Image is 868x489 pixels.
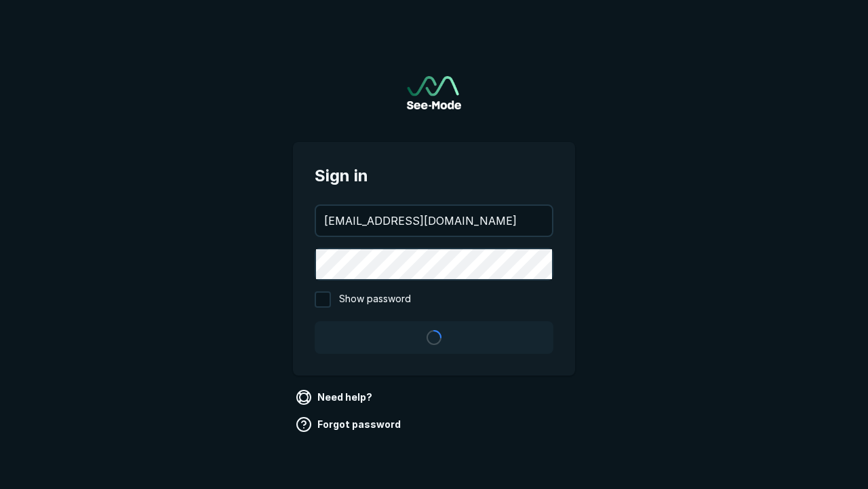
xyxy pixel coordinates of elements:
a: Need help? [293,386,378,408]
span: Show password [339,291,411,308]
a: Forgot password [293,414,406,435]
span: Sign in [315,164,553,188]
a: Go to sign in [407,76,461,109]
img: See-Mode Logo [407,76,461,109]
input: your@email.com [316,206,552,236]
